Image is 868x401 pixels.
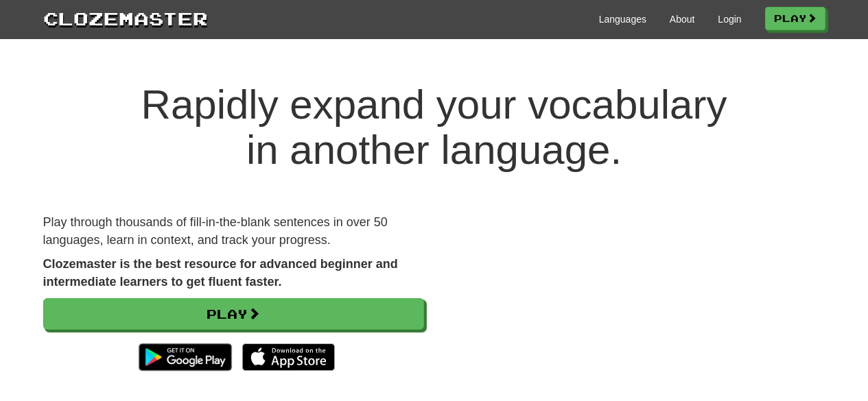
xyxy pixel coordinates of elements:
a: About [670,12,695,26]
a: Languages [599,12,646,26]
img: Get it on Google Play [132,337,238,378]
strong: Clozemaster is the best resource for advanced beginner and intermediate learners to get fluent fa... [43,257,398,289]
a: Play [765,7,825,30]
a: Login [718,12,741,26]
img: Download_on_the_App_Store_Badge_US-UK_135x40-25178aeef6eb6b83b96f5f2d004eda3bffbb37122de64afbaef7... [242,343,335,371]
a: Play [43,298,424,330]
a: Clozemaster [43,5,208,31]
p: Play through thousands of fill-in-the-blank sentences in over 50 languages, learn in context, and... [43,214,424,249]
